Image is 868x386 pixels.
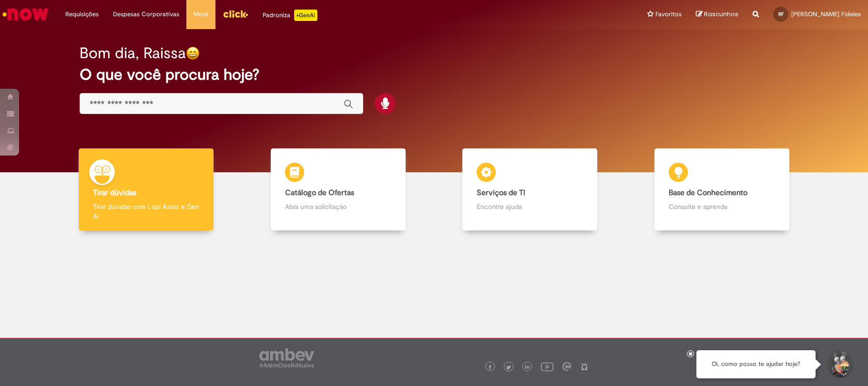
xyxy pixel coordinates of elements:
[704,10,738,19] span: Rascunhos
[669,202,775,211] p: Consulte e aprenda
[696,10,738,19] a: Rascunhos
[285,188,354,198] b: Catálogo de Ofertas
[541,360,553,373] img: logo_footer_youtube.png
[626,148,818,231] a: Base de Conhecimento Consulte e aprenda
[778,11,784,17] span: RF
[186,46,200,60] img: happy-face.png
[562,362,571,371] img: logo_footer_workplace.png
[525,365,530,370] img: logo_footer_linkedin.png
[242,148,434,231] a: Catálogo de Ofertas Abra uma solicitação
[825,350,854,379] button: Iniciar Conversa de Suporte
[580,362,589,371] img: logo_footer_naosei.png
[259,348,314,367] img: logo_footer_ambev_rotulo_gray.png
[791,10,861,18] span: [PERSON_NAME] Fideles
[477,188,525,198] b: Serviços de TI
[113,10,179,19] span: Despesas Corporativas
[477,202,583,211] p: Encontre ajuda
[696,350,816,378] div: Oi, como posso te ajudar hoje?
[80,45,186,62] h2: Bom dia, Raissa
[655,10,682,19] span: Favoritos
[50,148,242,231] a: Tirar dúvidas Tirar dúvidas com Lupi Assist e Gen Ai
[65,10,99,19] span: Requisições
[223,7,248,21] img: click_logo_yellow_360x200.png
[194,10,208,19] span: More
[93,202,199,221] p: Tirar dúvidas com Lupi Assist e Gen Ai
[294,10,317,21] p: +GenAi
[1,5,50,24] img: ServiceNow
[669,188,747,198] b: Base de Conhecimento
[93,188,136,198] b: Tirar dúvidas
[80,66,788,83] h2: O que você procura hoje?
[434,148,626,231] a: Serviços de TI Encontre ajuda
[263,10,317,21] div: Padroniza
[285,202,391,211] p: Abra uma solicitação
[506,365,511,370] img: logo_footer_twitter.png
[488,365,492,370] img: logo_footer_facebook.png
